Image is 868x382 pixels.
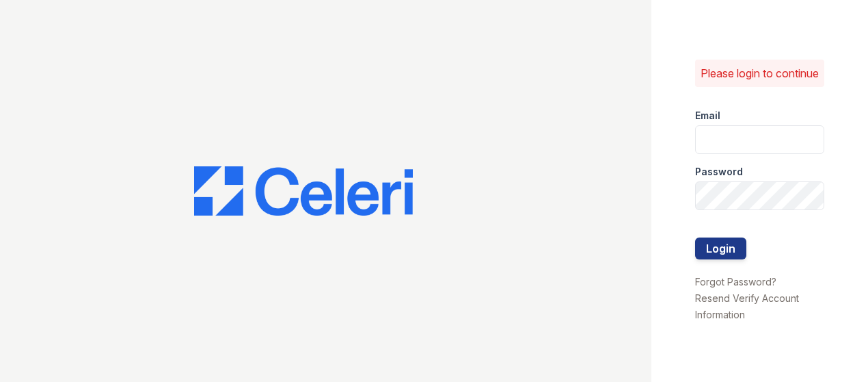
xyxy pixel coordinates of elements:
p: Please login to continue [701,65,819,81]
a: Forgot Password? [695,276,776,288]
img: CE_Logo_Blue-a8612792a0a2168367f1c8372b55b34899dd931a85d93a1a3d3e32e68fde9ad4.png [194,166,413,216]
a: Resend Verify Account Information [695,292,799,320]
label: Email [695,109,720,123]
label: Password [695,165,743,179]
button: Login [695,238,746,259]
